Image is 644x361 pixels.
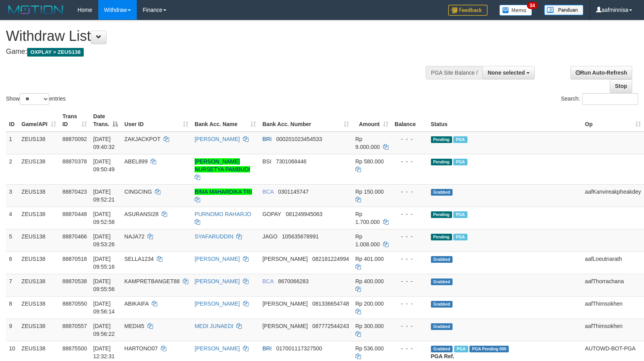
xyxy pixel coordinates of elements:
span: 88870448 [63,211,87,217]
span: 88870557 [63,323,87,329]
td: ZEUS138 [18,207,59,229]
a: SYAFARUDDIN [195,233,234,240]
span: [DATE] 09:50:49 [93,158,115,172]
span: Copy 081336654748 to clipboard [312,301,349,307]
span: MEDI45 [124,323,144,329]
a: Run Auto-Refresh [570,66,632,79]
span: SELLA1234 [124,256,154,262]
span: [PERSON_NAME] [262,301,307,307]
td: 3 [6,184,18,207]
span: Grabbed [431,189,453,196]
span: ASURANSI28 [124,211,158,217]
td: ZEUS138 [18,319,59,341]
th: Game/API: activate to sort column ascending [18,109,59,132]
div: - - - [395,322,425,330]
th: Op: activate to sort column ascending [582,109,644,132]
span: Grabbed [431,301,453,308]
span: Rp 536.000 [355,345,384,352]
span: Marked by aafanarl [453,136,467,143]
span: Rp 401.000 [355,256,384,262]
div: - - - [395,158,425,165]
td: aafThimsokhen [582,319,644,341]
th: Bank Acc. Number: activate to sort column ascending [259,109,352,132]
span: 34 [527,2,537,9]
span: 88675500 [63,345,87,352]
div: - - - [395,135,425,143]
span: Marked by aaftrukkakada [454,346,468,352]
span: 88870518 [63,256,87,262]
a: [PERSON_NAME] [195,136,240,142]
span: ZAKJACKPOT [124,136,160,142]
button: None selected [482,66,535,79]
a: PURNOMO RAHARJO [195,211,251,217]
span: [PERSON_NAME] [262,256,307,262]
img: MOTION_logo.png [6,4,66,16]
span: Rp 580.000 [355,158,384,165]
span: [DATE] 09:52:21 [93,189,115,203]
a: [PERSON_NAME] [195,301,240,307]
span: Copy 081249945063 to clipboard [286,211,322,217]
span: 88870423 [63,189,87,195]
span: Copy 017001117327500 to clipboard [276,345,322,352]
span: Rp 9.000.000 [355,136,380,150]
span: ABEL899 [124,158,147,165]
span: 88870092 [63,136,87,142]
span: 88870538 [63,278,87,284]
th: Date Trans.: activate to sort column descending [90,109,121,132]
td: aafKanvireakpheakdey [582,184,644,207]
span: [DATE] 09:55:16 [93,256,115,270]
img: Feedback.jpg [448,5,488,16]
input: Search: [582,93,638,105]
td: ZEUS138 [18,132,59,154]
span: Pending [431,234,452,240]
td: ZEUS138 [18,274,59,296]
span: Copy 082181224994 to clipboard [312,256,349,262]
span: [PERSON_NAME] [262,323,307,329]
td: 2 [6,154,18,184]
span: Grabbed [431,279,453,285]
span: NAJA72 [124,233,144,240]
span: [DATE] 09:55:56 [93,278,115,292]
label: Show entries [6,93,66,105]
span: None selected [488,70,525,76]
td: 7 [6,274,18,296]
span: PGA Pending [469,346,509,352]
a: [PERSON_NAME] NURSETYA PAMBUDI [195,158,250,172]
span: 88870466 [63,233,87,240]
span: Rp 300.000 [355,323,384,329]
span: [DATE] 09:56:14 [93,301,115,315]
td: aafThimsokhen [582,296,644,319]
div: - - - [395,255,425,263]
span: Copy 7301068446 to clipboard [276,158,307,165]
td: 8 [6,296,18,319]
img: Button%20Memo.svg [499,5,532,16]
span: Grabbed [431,346,453,352]
span: BRI [262,136,271,142]
span: Grabbed [431,256,453,263]
td: aafLoeutnarath [582,251,644,274]
span: 88870550 [63,301,87,307]
td: 5 [6,229,18,251]
div: - - - [395,233,425,240]
a: [PERSON_NAME] [195,345,240,352]
span: [DATE] 09:56:22 [93,323,115,337]
span: KAMPRETBANGET88 [124,278,180,284]
span: 88870378 [63,158,87,165]
span: Copy 0301145747 to clipboard [278,189,309,195]
div: - - - [395,210,425,218]
td: 4 [6,207,18,229]
div: - - - [395,188,425,196]
span: Pending [431,159,452,165]
span: Rp 1.700.000 [355,211,380,225]
h1: Withdraw List [6,28,421,44]
td: ZEUS138 [18,184,59,207]
span: Rp 200.000 [355,301,384,307]
span: JAGO [262,233,277,240]
span: [DATE] 12:32:31 [93,345,115,359]
span: [DATE] 09:40:32 [93,136,115,150]
span: Copy 087772544243 to clipboard [312,323,349,329]
th: Balance [392,109,428,132]
span: CINGCING [124,189,152,195]
span: Copy 105635678991 to clipboard [282,233,318,240]
span: BSI [262,158,271,165]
